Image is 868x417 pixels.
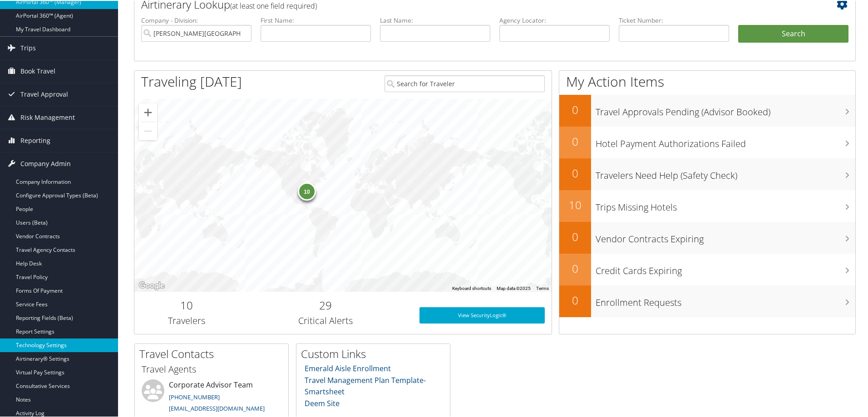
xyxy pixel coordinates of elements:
a: Terms (opens in new tab) [536,285,549,290]
button: Zoom in [139,103,157,121]
a: Deem Site [305,397,340,407]
a: Travel Management Plan Template- Smartsheet [305,374,426,396]
span: Risk Management [20,105,75,128]
a: 0Credit Cards Expiring [559,253,855,285]
label: Last Name: [380,15,490,24]
h3: Travel Approvals Pending (Advisor Booked) [596,100,855,118]
span: Book Travel [20,59,55,82]
div: 10 [298,182,316,200]
h2: 10 [559,196,591,212]
h1: Traveling [DATE] [141,71,242,90]
a: 0Travelers Need Help (Safety Check) [559,157,855,189]
h2: 10 [141,297,232,312]
input: Search for Traveler [385,74,545,91]
a: [PHONE_NUMBER] [169,392,220,400]
label: Ticket Number: [619,15,729,24]
h3: Vendor Contracts Expiring [596,227,855,245]
h3: Enrollment Requests [596,291,855,308]
a: View SecurityLogic® [419,306,545,323]
h3: Credit Cards Expiring [596,259,855,276]
h2: 0 [559,101,591,117]
span: Reporting [20,128,50,151]
button: Search [738,24,848,42]
h2: 29 [246,297,406,312]
h2: Travel Contacts [139,345,288,361]
h2: 0 [559,228,591,244]
h3: Travelers Need Help (Safety Check) [596,164,855,181]
a: 0Enrollment Requests [559,285,855,316]
span: Trips [20,36,36,59]
h2: 0 [559,260,591,275]
h2: 0 [559,165,591,180]
a: 0Vendor Contracts Expiring [559,221,855,253]
button: Zoom out [139,121,157,139]
label: First Name: [261,15,371,24]
h3: Hotel Payment Authorizations Failed [596,132,855,149]
a: Open this area in Google Maps (opens a new window) [137,279,167,291]
h2: Custom Links [301,345,450,361]
a: 0Hotel Payment Authorizations Failed [559,126,855,157]
h1: My Action Items [559,71,855,90]
button: Keyboard shortcuts [452,285,491,291]
a: [EMAIL_ADDRESS][DOMAIN_NAME] [169,403,265,412]
h3: Travelers [141,314,232,326]
li: Corporate Advisor Team [137,378,286,416]
label: Agency Locator: [499,15,610,24]
h3: Critical Alerts [246,314,406,326]
label: Company - Division: [141,15,252,24]
h2: 0 [559,292,591,307]
span: Company Admin [20,152,71,174]
a: 0Travel Approvals Pending (Advisor Booked) [559,94,855,126]
img: Google [137,279,167,291]
a: 10Trips Missing Hotels [559,189,855,221]
span: Map data ©2025 [497,285,531,290]
a: Emerald Aisle Enrollment [305,363,391,373]
h2: 0 [559,133,591,148]
h3: Travel Agents [142,362,281,375]
h3: Trips Missing Hotels [596,196,855,213]
span: Travel Approval [20,82,68,105]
